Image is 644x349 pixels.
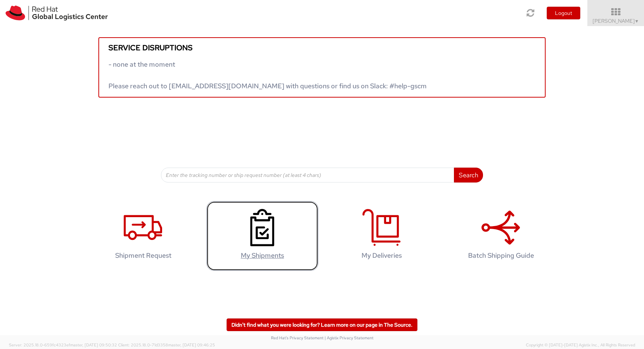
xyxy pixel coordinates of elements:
[161,168,454,183] input: Enter the tracking number or ship request number (at least 4 chars)
[635,18,639,24] span: ▼
[108,44,536,52] h5: Service disruptions
[271,335,323,340] a: Red Hat's Privacy Statement
[206,201,318,271] a: My Shipments
[453,252,549,259] h4: Batch Shipping Guide
[227,318,417,331] a: Didn't find what you were looking for? Learn more on our page in The Source.
[6,6,108,20] img: rh-logistics-00dfa346123c4ec078e1.svg
[334,252,430,259] h4: My Deliveries
[526,342,635,348] span: Copyright © [DATE]-[DATE] Agistix Inc., All Rights Reserved
[118,342,215,348] span: Client: 2025.18.0-71d3358
[593,18,639,24] span: [PERSON_NAME]
[326,201,438,271] a: My Deliveries
[98,37,546,98] a: Service disruptions - none at the moment Please reach out to [EMAIL_ADDRESS][DOMAIN_NAME] with qu...
[95,252,191,259] h4: Shipment Request
[70,342,117,348] span: master, [DATE] 09:50:32
[325,335,373,340] a: | Agistix Privacy Statement
[214,252,310,259] h4: My Shipments
[108,60,427,90] span: - none at the moment Please reach out to [EMAIL_ADDRESS][DOMAIN_NAME] with questions or find us o...
[168,342,215,348] span: master, [DATE] 09:46:25
[547,7,580,19] button: Logout
[87,201,199,271] a: Shipment Request
[454,168,483,183] button: Search
[9,342,117,348] span: Server: 2025.18.0-659fc4323ef
[445,201,557,271] a: Batch Shipping Guide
